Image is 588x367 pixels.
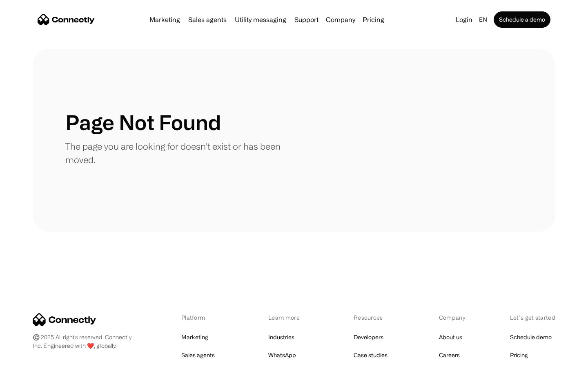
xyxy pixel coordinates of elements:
[291,16,322,23] a: Support
[354,313,396,322] div: Resources
[359,16,388,23] a: Pricing
[268,313,311,322] div: Learn more
[510,313,555,322] div: Let’s get started
[354,332,383,343] a: Developers
[65,110,221,135] h1: Page Not Found
[146,16,183,23] a: Marketing
[185,16,230,23] a: Sales agents
[268,349,296,361] a: WhatsApp
[16,353,49,364] ul: Language list
[452,14,476,25] a: Login
[181,349,215,361] a: Sales agents
[326,14,355,25] div: Company
[439,332,462,343] a: About us
[494,11,550,28] a: Schedule a demo
[439,349,460,361] a: Careers
[232,16,290,23] a: Utility messaging
[439,313,468,322] div: Company
[510,332,552,343] a: Schedule demo
[479,14,487,25] div: en
[181,332,208,343] a: Marketing
[8,352,49,364] aside: Language selected: English
[510,349,528,361] a: Pricing
[268,332,294,343] a: Industries
[65,139,294,166] p: The page you are looking for doesn't exist or has been moved.
[181,313,226,322] div: Platform
[354,349,388,361] a: Case studies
